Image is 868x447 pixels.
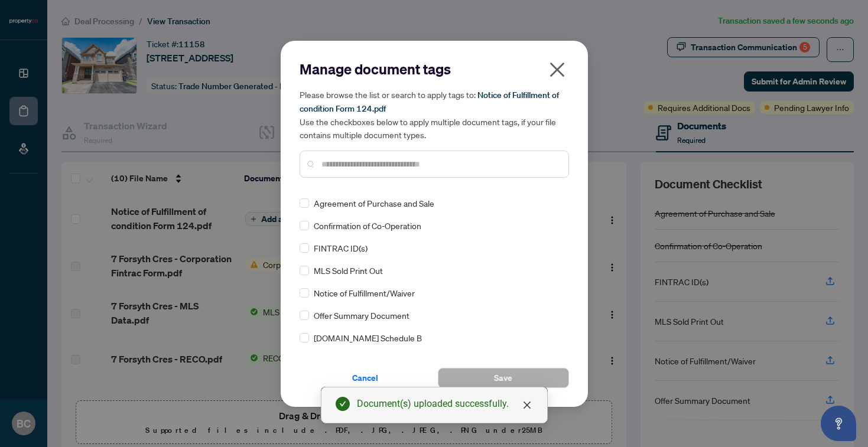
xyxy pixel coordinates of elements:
span: Notice of Fulfillment of condition Form 124.pdf [300,90,559,114]
span: Offer Summary Document [314,309,409,322]
a: Close [521,399,534,412]
span: close [522,400,532,410]
span: close [548,60,567,79]
span: Notice of Fulfillment/Waiver [314,286,415,299]
button: Cancel [300,368,431,388]
span: Cancel [352,368,378,387]
span: [DOMAIN_NAME] Schedule B [314,331,422,344]
h2: Manage document tags [300,60,569,79]
span: check-circle [336,397,350,411]
span: FINTRAC ID(s) [314,242,368,255]
span: Confirmation of Co-Operation [314,219,421,232]
h5: Please browse the list or search to apply tags to: Use the checkboxes below to apply multiple doc... [300,88,569,141]
div: Document(s) uploaded successfully. [357,397,533,411]
button: Save [438,368,569,388]
span: Agreement of Purchase and Sale [314,197,434,210]
span: MLS Sold Print Out [314,264,383,277]
button: Open asap [821,406,856,441]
